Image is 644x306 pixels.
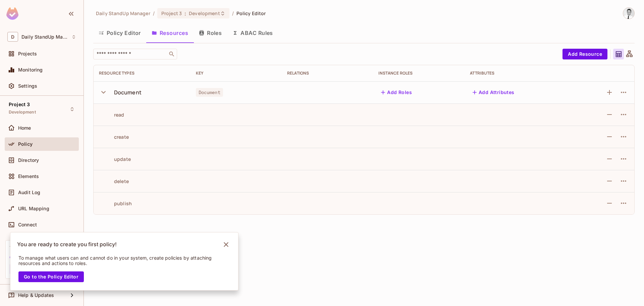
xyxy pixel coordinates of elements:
div: publish [99,200,132,207]
button: Policy Editor [93,25,146,41]
span: Development [9,110,36,115]
span: Elements [18,174,39,179]
div: update [99,156,131,162]
button: Add Attributes [470,87,517,98]
button: Roles [194,25,227,41]
span: Workspace: Daily StandUp Manager [21,34,68,40]
span: Directory [18,158,39,163]
span: Development [189,10,220,16]
span: Settings [18,83,37,89]
span: Project 3 [161,10,182,16]
span: Projects [18,51,37,56]
div: Relations [287,71,368,76]
span: Monitoring [18,67,43,73]
button: ABAC Rules [227,25,278,41]
div: delete [99,178,129,184]
span: : [184,11,186,16]
div: read [99,112,124,118]
span: Audit Log [18,190,40,195]
div: Attributes [470,71,565,76]
span: Home [18,125,31,131]
span: Policy [18,141,33,147]
button: Add Resource [562,49,607,59]
button: Resources [146,25,194,41]
span: Document [196,88,223,97]
div: Document [114,89,142,96]
button: Go to the Policy Editor [18,271,84,282]
li: / [232,10,234,16]
span: Policy Editor [236,10,266,16]
li: / [153,10,155,16]
span: Project 3 [9,102,30,107]
div: Resource Types [99,71,185,76]
span: URL Mapping [18,206,49,211]
div: Key [196,71,276,76]
img: Goran Jovanovic [623,8,634,19]
p: To manage what users can and cannot do in your system, create policies by attaching resources and... [18,255,221,266]
span: Connect [18,222,37,227]
span: D [7,32,18,42]
div: create [99,134,129,140]
p: You are ready to create you first policy! [17,241,117,248]
button: Add Roles [378,87,415,98]
div: Instance roles [378,71,459,76]
img: SReyMgAAAABJRU5ErkJggg== [6,7,18,20]
span: the active workspace [96,10,150,16]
